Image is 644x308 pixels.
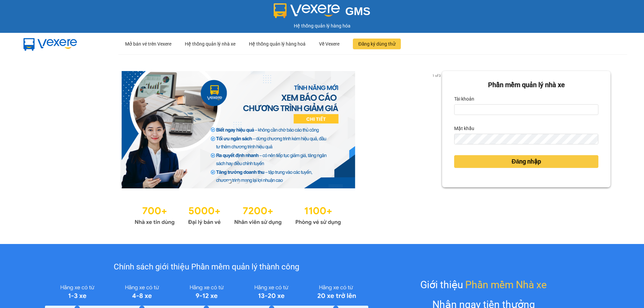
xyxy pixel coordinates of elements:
[430,71,442,80] p: 1 of 3
[454,104,598,115] input: Tài khoản
[236,180,239,183] li: slide item 2
[454,80,598,90] div: Phần mềm quản lý nhà xe
[2,22,642,29] div: Hệ thống quản lý hàng hóa
[34,71,43,188] button: previous slide / item
[512,157,541,166] span: Đăng nhập
[249,33,306,55] div: Hệ thống quản lý hàng hoá
[454,134,598,144] input: Mật khẩu
[465,277,547,293] span: Phần mềm Nhà xe
[274,10,371,15] a: GMS
[125,33,171,55] div: Mở bán vé trên Vexere
[319,33,339,55] div: Về Vexere
[420,277,547,293] div: Giới thiệu
[345,5,370,17] span: GMS
[274,3,340,18] img: logo 2
[433,71,442,188] button: next slide / item
[454,123,474,134] label: Mật khẩu
[135,202,341,227] img: Statistics.png
[454,94,474,104] label: Tài khoản
[245,180,247,183] li: slide item 3
[454,155,598,168] button: Đăng nhập
[17,33,84,55] img: mbUUG5Q.png
[228,180,231,183] li: slide item 1
[353,39,401,49] button: Đăng ký dùng thử
[185,33,235,55] div: Hệ thống quản lý nhà xe
[358,40,395,48] span: Đăng ký dùng thử
[45,261,368,273] div: Chính sách giới thiệu Phần mềm quản lý thành công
